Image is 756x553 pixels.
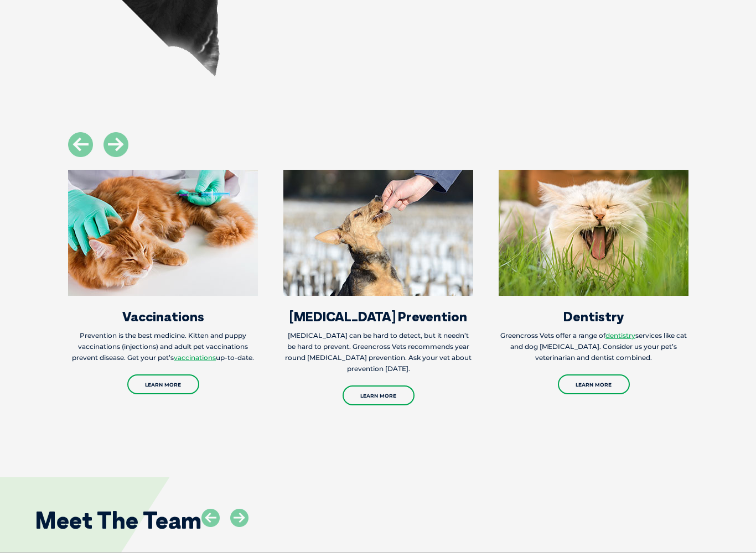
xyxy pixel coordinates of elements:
button: Search [734,50,745,61]
p: Prevention is the best medicine. Kitten and puppy vaccinations (injections) and adult pet vaccina... [68,330,258,363]
a: Learn More [343,385,415,405]
h3: Vaccinations [68,310,258,323]
a: vaccinations [174,353,216,362]
p: [MEDICAL_DATA] can be hard to detect, but it needn’t be hard to prevent. Greencross Vets recommen... [283,330,473,374]
h3: [MEDICAL_DATA] Prevention [283,310,473,323]
a: Learn More [558,374,630,394]
h3: Dentistry [499,310,688,323]
h2: Meet The Team [35,509,201,532]
a: Learn More [127,374,199,394]
p: Greencross Vets offer a range of services like cat and dog [MEDICAL_DATA]. Consider us your pet’s... [499,330,688,363]
a: dentistry [605,331,635,340]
